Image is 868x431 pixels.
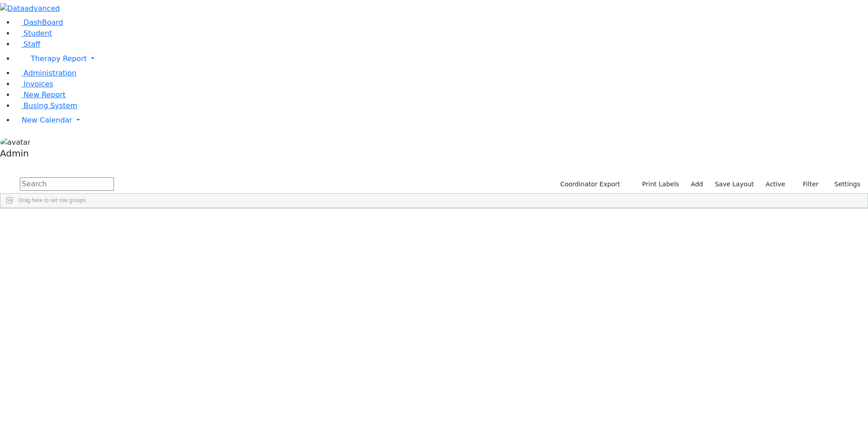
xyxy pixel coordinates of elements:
a: DashBoard [14,18,63,27]
span: New Calendar [22,116,72,124]
span: Staff [24,40,40,48]
label: Active [762,177,789,191]
a: Administration [14,69,76,77]
span: Student [24,29,52,38]
span: Invoices [24,80,53,88]
span: New Report [24,90,66,99]
input: Search [20,177,114,191]
button: Coordinator Export [554,177,624,191]
button: Filter [791,177,823,191]
span: Administration [24,69,76,77]
span: Busing System [24,101,77,110]
button: Save Layout [711,177,758,191]
a: New Report [14,90,66,99]
a: Invoices [14,80,53,88]
span: Therapy Report [31,54,87,63]
a: New Calendar [14,111,868,129]
a: Staff [14,40,40,48]
a: Add [687,177,707,191]
span: DashBoard [24,18,63,27]
a: Student [14,29,52,38]
button: Settings [823,177,864,191]
span: Drag here to set row groups [19,197,86,204]
a: Busing System [14,101,77,110]
a: Therapy Report [14,50,868,68]
button: Print Labels [632,177,683,191]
